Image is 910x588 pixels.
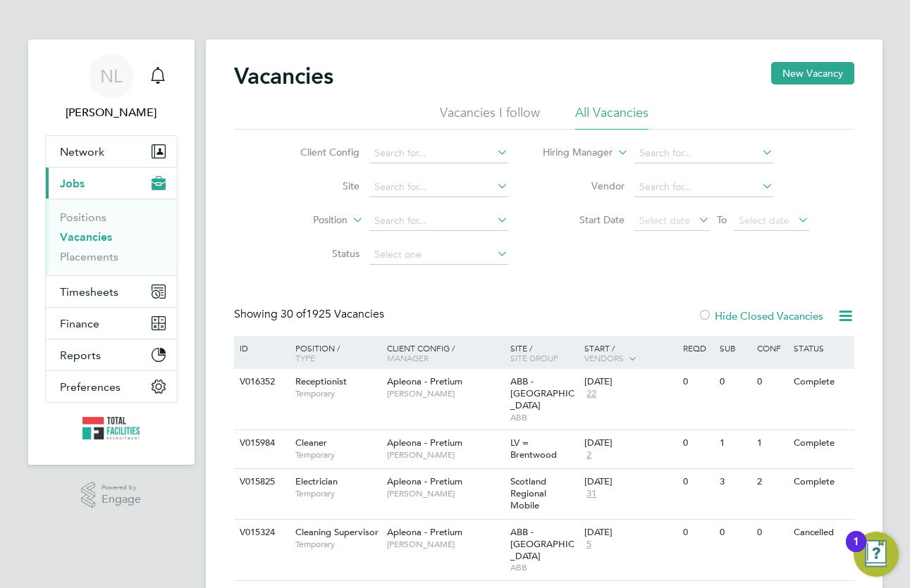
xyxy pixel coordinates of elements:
a: Placements [60,250,118,263]
input: Select one [369,245,508,265]
input: Search for... [634,144,773,163]
span: Type [295,352,315,363]
label: Start Date [543,213,625,226]
button: Finance [46,308,177,339]
label: Position [266,213,348,227]
span: Nicola Lawrence [45,104,178,121]
button: New Vacancy [771,62,854,85]
span: Finance [60,317,99,330]
div: [DATE] [584,476,676,488]
span: 2 [584,449,594,461]
div: Site / [507,336,581,370]
button: Preferences [46,371,177,402]
span: Temporary [295,449,380,461]
div: 0 [754,520,790,546]
span: 5 [584,539,594,551]
div: Sub [716,336,753,360]
div: [DATE] [584,527,676,539]
span: Scotland Regional Mobile [510,475,546,511]
button: Open Resource Center, 1 new notification [854,532,899,577]
div: [DATE] [584,376,676,388]
span: 31 [584,488,598,500]
span: Powered by [102,482,141,494]
span: Network [60,145,104,158]
span: Manager [387,352,429,363]
span: Select date [739,214,789,227]
button: Network [46,136,177,167]
div: 0 [680,520,716,546]
span: 30 of [281,307,306,321]
label: Client Config [278,146,359,158]
div: V016352 [236,369,285,395]
div: Complete [790,469,851,495]
span: Apleona - Pretium [387,526,462,538]
label: Status [278,247,359,260]
span: Apleona - Pretium [387,437,462,449]
a: NL[PERSON_NAME] [45,54,178,121]
div: 0 [680,430,716,456]
div: [DATE] [584,437,676,449]
span: To [713,211,731,229]
div: 0 [680,469,716,495]
div: V015324 [236,520,285,546]
span: Apleona - Pretium [387,475,462,487]
label: Hiring Manager [531,146,613,160]
span: [PERSON_NAME] [387,449,503,461]
input: Search for... [369,211,508,231]
label: Hide Closed Vacancies [698,309,823,323]
a: Powered byEngage [81,482,141,508]
span: ABB - [GEOGRAPHIC_DATA] [510,526,574,562]
button: Reports [46,339,177,370]
div: 1 [853,542,859,560]
div: Jobs [46,199,177,275]
div: Reqd [680,336,716,360]
div: V015984 [236,430,285,456]
div: V015825 [236,469,285,495]
input: Search for... [369,177,508,197]
span: ABB - [GEOGRAPHIC_DATA] [510,375,574,411]
span: Engage [102,494,141,506]
span: LV = Brentwood [510,437,557,461]
span: Receptionist [295,375,347,387]
span: Jobs [60,177,85,190]
span: NL [100,67,122,85]
div: Position / [285,336,383,370]
div: 1 [754,430,790,456]
div: Start / [581,336,680,371]
div: 2 [754,469,790,495]
span: Cleaning Supervisor [295,526,379,538]
div: Client Config / [383,336,507,370]
span: Preferences [60,380,121,394]
span: 1925 Vacancies [281,307,384,321]
div: Complete [790,430,851,456]
span: Temporary [295,488,380,499]
span: ABB [510,562,577,573]
button: Jobs [46,168,177,199]
span: Site Group [510,352,558,363]
span: Reports [60,349,101,362]
span: Timesheets [60,285,118,299]
div: Showing [234,307,387,322]
img: tfrecruitment-logo-retina.png [82,417,140,439]
div: Conf [754,336,790,360]
div: Complete [790,369,851,395]
label: Site [278,180,359,192]
a: Positions [60,211,106,224]
div: 1 [716,430,753,456]
span: Temporary [295,539,380,550]
label: Vendor [543,180,625,192]
span: [PERSON_NAME] [387,539,503,550]
div: ID [236,336,285,360]
span: 22 [584,388,598,400]
input: Search for... [369,144,508,163]
span: Apleona - Pretium [387,375,462,387]
span: Temporary [295,388,380,399]
div: 0 [716,520,753,546]
span: ABB [510,412,577,423]
div: 0 [680,369,716,395]
div: Status [790,336,851,360]
input: Search for... [634,177,773,197]
h2: Vacancies [234,62,333,90]
span: [PERSON_NAME] [387,488,503,499]
span: Vendors [584,352,624,363]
